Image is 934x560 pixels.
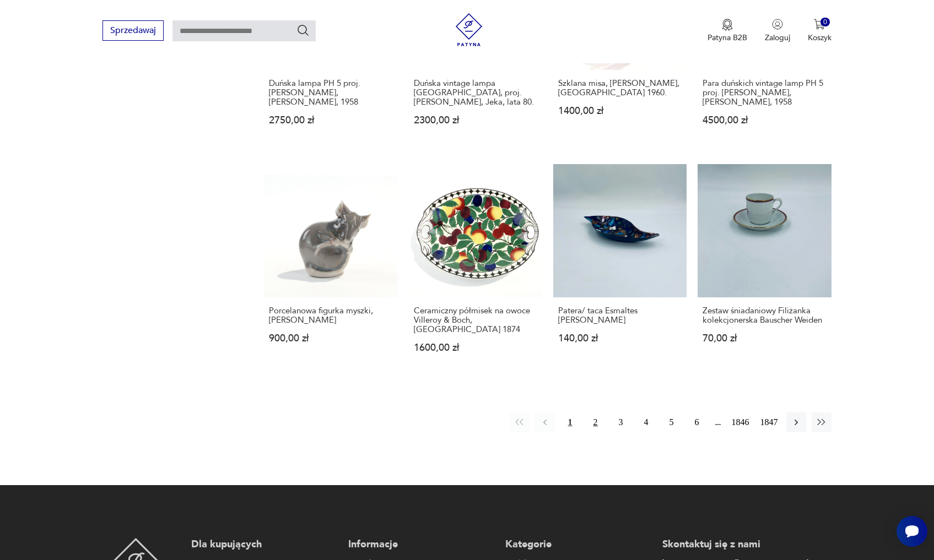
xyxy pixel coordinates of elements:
[414,343,537,352] p: 1600,00 zł
[505,538,651,551] p: Kategorie
[296,24,310,37] button: Szukaj
[409,164,542,374] a: Ceramiczny półmisek na owoce Villeroy & Boch, Drezno 1874Ceramiczny półmisek na owoce Villeroy & ...
[708,19,747,43] a: Ikona medaluPatyna B2B
[708,32,747,43] p: Patyna B2B
[758,412,781,432] button: 1847
[703,116,826,125] p: 4500,00 zł
[703,334,826,343] p: 70,00 zł
[560,412,580,432] button: 1
[586,412,606,432] button: 2
[820,18,830,27] div: 0
[703,79,826,107] h3: Para duńskich vintage lamp PH 5 proj. [PERSON_NAME], [PERSON_NAME], 1958
[452,13,485,46] img: Patyna - sklep z meblami i dekoracjami vintage
[269,334,392,343] p: 900,00 zł
[703,306,826,325] h3: Zestaw śniadaniowy Filiżanka kolekcjonerska Bauscher Weiden
[687,412,707,432] button: 6
[662,538,808,551] p: Skontaktuj się z nami
[558,106,682,116] p: 1400,00 zł
[269,306,392,325] h3: Porcelanowa figurka myszki, [PERSON_NAME]
[414,79,537,107] h3: Duńska vintage lampa [GEOGRAPHIC_DATA], proj. [PERSON_NAME], Jeka, lata 80.
[269,79,392,107] h3: Duńska lampa PH 5 proj. [PERSON_NAME], [PERSON_NAME], 1958
[102,28,164,35] a: Sprzedawaj
[264,164,397,374] a: Porcelanowa figurka myszki, KopenchagaPorcelanowa figurka myszki, [PERSON_NAME]900,00 zł
[722,19,733,31] img: Ikona medalu
[269,116,392,125] p: 2750,00 zł
[636,412,656,432] button: 4
[708,19,747,43] button: Patyna B2B
[765,32,790,43] p: Zaloguj
[698,164,831,374] a: Zestaw śniadaniowy Filiżanka kolekcjonerska Bauscher WeidenZestaw śniadaniowy Filiżanka kolekcjon...
[808,32,832,43] p: Koszyk
[553,164,687,374] a: Patera/ taca Esmaltes J AmorosPatera/ taca Esmaltes [PERSON_NAME]140,00 zł
[772,19,783,30] img: Ikonka użytkownika
[558,79,682,97] h3: Szklana misa, [PERSON_NAME], [GEOGRAPHIC_DATA] 1960.
[729,412,752,432] button: 1846
[558,306,682,325] h3: Patera/ taca Esmaltes [PERSON_NAME]
[765,19,790,43] button: Zaloguj
[611,412,631,432] button: 3
[414,306,537,334] h3: Ceramiczny półmisek na owoce Villeroy & Boch, [GEOGRAPHIC_DATA] 1874
[102,20,164,41] button: Sprzedawaj
[191,538,337,551] p: Dla kupujących
[414,116,537,125] p: 2300,00 zł
[558,334,682,343] p: 140,00 zł
[348,538,494,551] p: Informacje
[897,516,927,547] iframe: Smartsupp widget button
[662,412,682,432] button: 5
[814,19,825,30] img: Ikona koszyka
[808,19,832,43] button: 0Koszyk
